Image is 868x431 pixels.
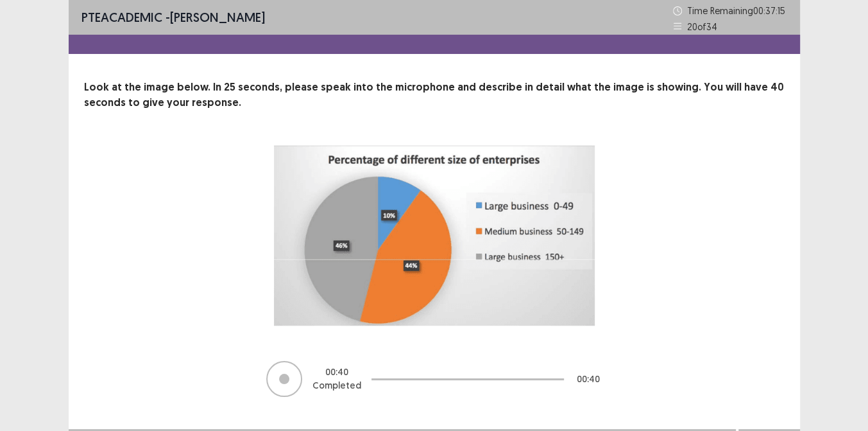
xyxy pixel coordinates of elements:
[84,80,785,110] p: Look at the image below. In 25 seconds, please speak into the microphone and describe in detail w...
[687,4,787,17] p: Time Remaining 00 : 37 : 15
[325,365,348,379] p: 00 : 40
[687,20,717,33] p: 20 of 34
[312,379,361,392] p: Completed
[81,8,265,27] p: - [PERSON_NAME]
[81,9,162,25] span: PTE academic
[577,373,600,386] p: 00 : 40
[274,141,595,327] img: image-description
